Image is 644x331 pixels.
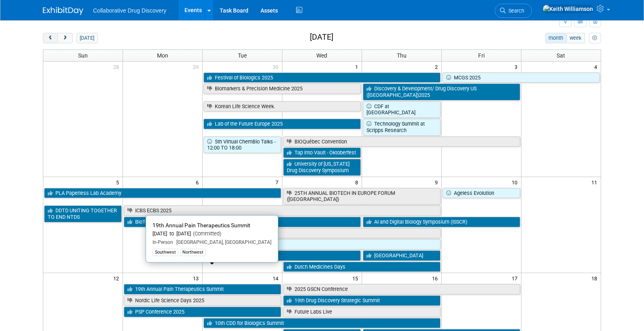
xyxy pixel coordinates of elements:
a: 19th Annual Pain Therapeutics Summit [124,284,281,295]
button: next [57,33,72,43]
a: 2025 GSCN Conference [283,284,520,295]
button: [DATE] [76,33,98,43]
span: 16 [431,273,441,283]
span: 29 [192,62,202,72]
button: week [566,33,585,43]
a: Festival of Biologics 2025 [203,73,441,83]
button: myCustomButton [589,33,601,43]
a: Lab of the Future Europe 2025 [203,119,361,129]
a: ICBS ECBS 2025 [124,205,440,216]
a: 10th CDD for Biologics Summit [203,318,441,329]
a: [GEOGRAPHIC_DATA] [363,250,441,261]
span: Sun [78,52,88,59]
a: BIOQuébec Convention [283,137,520,147]
a: University of [US_STATE] Drug Discovery Symposium [283,159,361,175]
span: [GEOGRAPHIC_DATA], [GEOGRAPHIC_DATA] [173,239,271,245]
a: AI and Digital Biology Symposium (ISSCR) [363,217,520,227]
div: [DATE] to [DATE] [153,231,271,237]
span: 28 [112,62,123,72]
a: DDTD UNITING TOGETHER TO END NTDS [44,205,122,222]
span: 13 [192,273,202,283]
div: Southwest [153,249,178,256]
span: 30 [272,62,282,72]
span: Mon [157,52,168,59]
a: 5th Virtual ChemBio Talks - 12:00 TO 18:00 [203,137,281,153]
a: CDF at [GEOGRAPHIC_DATA] [363,101,441,118]
span: 17 [511,273,521,283]
a: PLA Paperless Lab Academy [44,188,281,199]
div: Northwest [180,249,206,256]
a: 19th Drug Discovery Strategic Summit [283,295,441,306]
a: MCGS 2025 [443,73,600,83]
span: Sat [557,52,565,59]
a: Technology Summit at Scripps Research [363,119,441,135]
span: 3 [514,62,521,72]
span: 11 [591,177,601,187]
span: 12 [112,273,123,283]
a: Nordic Life Science Days 2025 [124,295,281,306]
span: 6 [195,177,202,187]
i: Personalize Calendar [592,36,597,41]
span: (Committed) [191,231,221,237]
span: 4 [593,62,601,72]
span: 10 [511,177,521,187]
span: Wed [316,52,327,59]
span: Thu [397,52,407,59]
a: Korean Life Science Week. [203,101,361,112]
span: Fri [478,52,485,59]
a: 25TH ANNUAL BIOTECH IN EUROPE FORUM ([GEOGRAPHIC_DATA]) [283,188,441,205]
a: BIOSPAIN [203,228,441,239]
span: 14 [272,273,282,283]
span: Collaborative Drug Discovery [93,7,166,14]
a: BioTechX 2025 [124,217,361,227]
span: 5 [115,177,123,187]
button: month [545,33,567,43]
a: Biomarkers & Precision Medicine 2025 [203,83,361,94]
a: Future Labs Live [283,307,441,317]
a: PSP Conference 2025 [124,307,281,317]
img: Keith Williamson [542,4,593,13]
a: [DOMAIN_NAME] Congres [203,250,361,261]
span: 7 [275,177,282,187]
span: 8 [354,177,362,187]
span: 2 [434,62,441,72]
span: 9 [434,177,441,187]
span: 15 [352,273,362,283]
button: prev [43,33,58,43]
img: ExhibitDay [43,7,83,15]
a: Search [495,4,532,18]
a: Fierce Biotech Summit [203,239,441,250]
span: 19th Annual Pain Therapeutics Summit [153,222,250,228]
span: In-Person [153,239,173,245]
span: 1 [354,62,362,72]
span: 18 [591,273,601,283]
a: Tap into Vault - Oktoberfest [283,147,361,158]
h2: [DATE] [310,33,333,42]
span: Search [506,8,524,14]
a: Discovery & Development/ Drug Discovery US ([GEOGRAPHIC_DATA])2025 [363,83,520,100]
span: Tue [238,52,247,59]
a: Dutch Medicines Days [283,262,441,272]
a: Ageless Evolution [443,188,520,199]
